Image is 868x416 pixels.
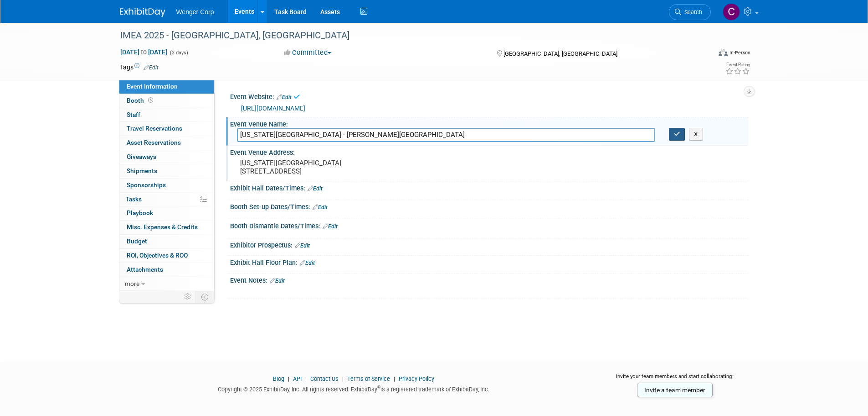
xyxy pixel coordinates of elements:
a: Contact Us [310,375,339,382]
span: Sponsorships [127,181,166,189]
a: Edit [270,278,285,284]
div: Event Venue Address: [230,146,749,157]
a: Blog [273,375,284,382]
a: Edit [144,64,159,71]
img: Cynde Bock [723,3,740,21]
a: Playbook [119,206,214,220]
span: to [139,48,148,56]
a: [URL][DOMAIN_NAME] [241,105,305,112]
button: X [689,128,703,141]
span: (3 days) [169,50,188,56]
span: Asset Reservations [127,139,181,146]
span: Search [681,9,702,16]
a: Travel Reservations [119,122,214,136]
span: more [125,280,139,287]
span: [GEOGRAPHIC_DATA], [GEOGRAPHIC_DATA] [503,50,617,57]
div: Copyright © 2025 ExhibitDay, Inc. All rights reserved. ExhibitDay is a registered trademark of Ex... [120,383,588,394]
div: Exhibit Hall Floor Plan: [230,256,749,268]
div: Exhibit Hall Dates/Times: [230,181,749,193]
div: Event Rating [725,63,750,67]
a: Invite a team member [637,383,713,397]
span: Budget [127,237,147,245]
span: Staff [127,111,140,118]
a: Event Information [119,80,214,94]
span: Misc. Expenses & Credits [127,223,198,231]
div: Booth Set-up Dates/Times: [230,200,749,212]
a: Edit [323,223,338,230]
span: ROI, Objectives & ROO [127,252,188,259]
a: Edit [300,260,315,266]
a: Asset Reservations [119,136,214,150]
img: Format-Inperson.png [719,49,728,56]
a: Terms of Service [347,375,390,382]
a: Misc. Expenses & Credits [119,221,214,234]
a: Sponsorships [119,179,214,192]
a: Edit [308,185,323,192]
a: more [119,277,214,291]
a: Staff [119,108,214,122]
a: Attachments [119,263,214,277]
div: Event Notes: [230,274,749,285]
span: Wenger Corp [176,8,214,16]
span: Giveaways [127,153,156,160]
span: Booth [127,97,155,104]
a: API [293,375,302,382]
button: Committed [281,48,335,58]
span: | [303,375,309,382]
td: Personalize Event Tab Strip [180,291,196,303]
span: Tasks [126,195,142,203]
a: Edit [295,242,310,249]
span: | [340,375,346,382]
a: Shipments [119,164,214,178]
span: [DATE] [DATE] [120,48,168,56]
span: | [286,375,292,382]
a: Search [669,4,711,20]
td: Toggle Event Tabs [195,291,214,303]
img: ExhibitDay [120,8,165,17]
sup: ® [377,385,380,390]
div: Booth Dismantle Dates/Times: [230,219,749,231]
a: Budget [119,235,214,248]
a: Giveaways [119,150,214,164]
a: Booth [119,94,214,108]
span: Attachments [127,266,163,273]
span: Event Information [127,83,178,90]
div: In-Person [729,49,750,56]
div: Event Format [657,47,751,61]
a: Privacy Policy [399,375,434,382]
a: ROI, Objectives & ROO [119,249,214,263]
pre: [US_STATE][GEOGRAPHIC_DATA] [STREET_ADDRESS] [240,159,436,175]
div: Exhibitor Prospectus: [230,238,749,250]
div: Event Website: [230,90,749,102]
td: Tags [120,63,159,72]
a: Edit [277,94,292,100]
div: Invite your team members and start collaborating: [601,373,749,386]
span: Playbook [127,209,153,216]
span: Shipments [127,167,157,174]
span: Booth not reserved yet [146,97,155,104]
div: Event Venue Name: [230,117,749,129]
span: | [391,375,397,382]
a: Edit [313,204,328,211]
span: Travel Reservations [127,125,182,132]
div: IMEA 2025 - [GEOGRAPHIC_DATA], [GEOGRAPHIC_DATA] [117,27,697,44]
a: Tasks [119,193,214,206]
